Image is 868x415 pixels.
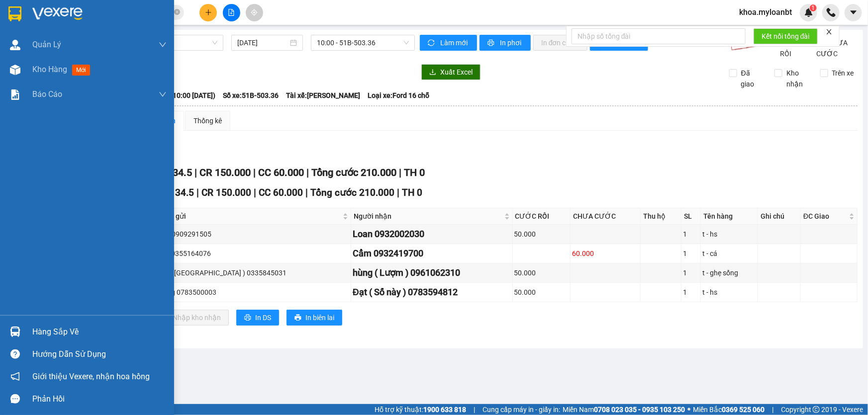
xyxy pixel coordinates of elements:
div: t - ghẹ sống [702,267,756,278]
span: close-circle [174,9,180,15]
span: Giới thiệu Vexere, nhận hoa hồng [32,370,150,383]
button: printerIn DS [236,310,279,326]
span: copyright [813,406,820,413]
span: Kho nhận [782,68,812,89]
th: Thu hộ [641,208,681,225]
span: notification [10,372,20,381]
span: 0968278298 [4,45,49,55]
button: downloadXuất Excel [421,64,481,80]
span: | [397,187,399,198]
span: 1 [811,4,815,11]
th: CHƯA CƯỚC [571,208,641,225]
button: file-add [223,4,240,21]
span: Tài xế: [PERSON_NAME] [286,90,360,101]
div: 60.000 [572,248,639,259]
span: caret-down [849,8,858,17]
span: message [10,394,20,404]
span: | [306,166,309,178]
span: In DS [255,312,271,323]
div: 50.000 [514,267,569,278]
span: aim [251,9,258,16]
strong: 0708 023 035 - 0935 103 250 [594,406,685,414]
span: down [159,90,167,98]
img: icon-new-feature [804,8,813,17]
span: CR 150.000 [199,166,251,178]
img: warehouse-icon [10,65,20,75]
div: Thống kê [193,115,222,126]
span: TH 0 [404,166,425,178]
div: 50.000 [514,287,569,298]
img: warehouse-icon [10,327,20,337]
strong: Phiếu gửi hàng [4,63,67,74]
img: warehouse-icon [10,40,20,50]
span: Miền Bắc [693,404,765,415]
button: aim [246,4,263,21]
span: printer [244,314,251,322]
span: ⚪️ [687,408,690,412]
span: khoa.myloanbt [731,6,800,18]
span: Gò Vấp [104,63,134,74]
th: SL [681,208,701,225]
span: Chuyến: (10:00 [DATE]) [143,90,215,101]
button: caret-down [845,4,862,21]
span: | [253,166,256,178]
span: | [254,187,256,198]
span: sync [428,39,436,47]
strong: Nhà xe Mỹ Loan [4,5,90,19]
button: In đơn chọn [533,35,587,51]
span: Tổng cước 210.000 [310,187,394,198]
span: 33 Bác Ái, P Phước Hội, TX Lagi [4,25,88,44]
input: Nhập số tổng đài [572,28,746,44]
div: Phản hồi [32,392,167,407]
button: downloadNhập kho nhận [154,310,229,326]
span: Miền Nam [563,404,685,415]
span: | [196,187,199,198]
strong: 0369 525 060 [722,406,765,414]
span: Loại xe: Ford 16 chỗ [368,90,429,101]
div: Ngọc 0355164076 [153,248,349,259]
span: Hỗ trợ kỹ thuật: [375,404,466,415]
span: ĐC Giao [803,211,847,222]
span: Kho hàng [32,65,67,74]
span: In phơi [500,37,523,48]
th: Ghi chú [758,208,801,225]
span: | [194,166,197,178]
span: TH 0 [402,187,422,198]
div: hùng ( Lượm ) 0961062310 [353,266,511,280]
div: Hương 0783500003 [153,287,349,298]
div: 1 [683,248,699,259]
button: printerIn phơi [480,35,531,51]
div: Loan 0932002030 [353,227,511,241]
img: solution-icon [10,89,20,100]
button: plus [199,4,217,21]
div: t - hs [702,229,756,240]
div: t - hs [702,287,756,298]
span: | [305,187,308,198]
span: Làm mới [440,37,469,48]
span: | [474,404,475,415]
span: Báo cáo [32,88,62,100]
span: | [772,404,773,415]
div: 50.000 [514,229,569,240]
span: Xuất Excel [440,67,473,78]
span: question-circle [10,349,20,359]
span: down [159,41,167,49]
button: printerIn biên lai [287,310,342,326]
strong: 1900 633 818 [423,406,466,414]
button: Kết nối tổng đài [754,28,818,44]
div: Hướng dẫn sử dụng [32,347,167,362]
span: Người gửi [154,211,340,222]
div: Hàng sắp về [32,325,167,339]
div: châu ( [GEOGRAPHIC_DATA] ) 0335845031 [153,267,349,278]
span: download [429,69,436,77]
div: 1 [683,229,699,240]
input: 13/08/2025 [237,37,288,48]
span: close-circle [174,8,180,17]
span: file-add [228,9,235,16]
span: Số xe: 51B-503.36 [223,90,279,101]
div: Đạt ( Số này ) 0783594812 [353,285,511,299]
span: YAVDQ2PK [96,5,142,16]
span: Tổng cước 210.000 [311,166,396,178]
th: CƯỚC RỒI [513,208,571,225]
img: phone-icon [827,8,836,17]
